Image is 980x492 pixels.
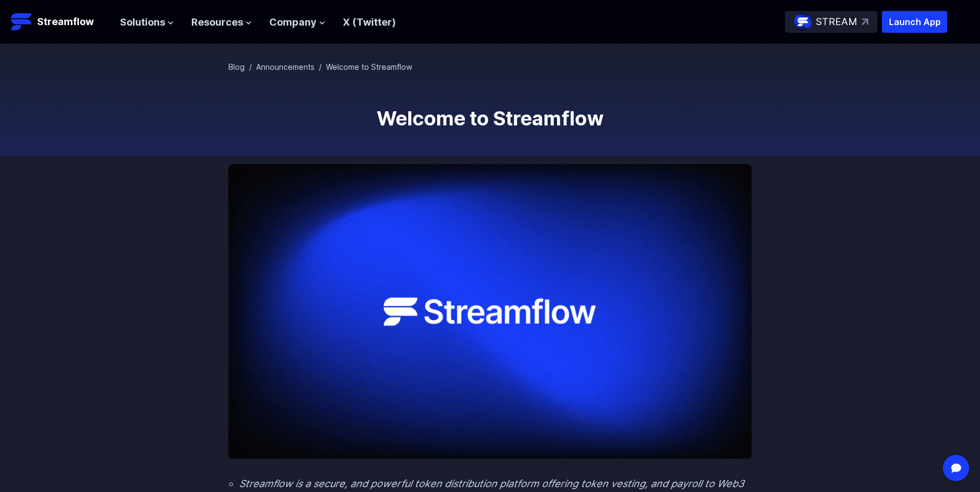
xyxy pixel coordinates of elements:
a: Streamflow [11,11,109,33]
span: / [249,62,252,71]
span: Resources [191,15,243,31]
img: top-right-arrow.svg [862,19,868,25]
div: Open Intercom Messenger [943,455,969,481]
img: Welcome to Streamflow [228,164,752,459]
span: Company [269,15,317,31]
p: Streamflow [37,14,94,29]
span: Welcome to Streamflow [326,62,412,71]
p: STREAM [816,14,857,30]
button: Resources [191,15,252,31]
a: X (Twitter) [343,16,396,28]
a: Blog [228,62,245,71]
img: Streamflow Logo [11,11,33,33]
a: Announcements [256,62,314,71]
h1: Welcome to Streamflow [228,107,752,129]
button: Company [269,15,325,31]
a: STREAM [785,11,878,33]
img: streamflow-logo-circle.png [794,13,812,31]
button: Launch App [882,11,947,33]
span: / [319,62,322,71]
button: Solutions [120,15,174,31]
span: Solutions [120,15,165,31]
